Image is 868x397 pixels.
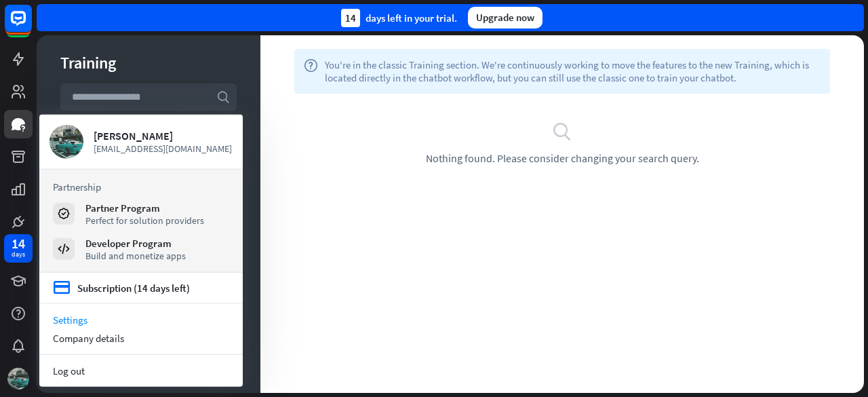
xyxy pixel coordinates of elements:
[341,9,457,27] div: days left in your trial.
[85,214,204,226] div: Perfect for solution providers
[39,311,243,329] a: Settings
[4,234,33,263] a: 14 days
[39,362,243,380] a: Log out
[94,129,233,143] div: [PERSON_NAME]
[12,250,25,259] div: days
[325,58,821,84] span: You're in the classic Training section. We're continuously working to move the features to the ne...
[85,249,186,261] div: Build and monetize apps
[53,181,229,193] h3: Partnership
[39,329,243,347] div: Company details
[94,143,233,155] span: [EMAIL_ADDRESS][DOMAIN_NAME]
[12,238,25,250] div: 14
[77,282,190,295] div: Subscription (14 days left)
[50,125,233,159] a: [PERSON_NAME] [EMAIL_ADDRESS][DOMAIN_NAME]
[53,280,190,297] a: credit_card Subscription (14 days left)
[60,52,237,73] div: Training
[11,5,52,46] button: Open LiveChat chat widget
[216,90,230,104] i: search
[85,201,204,214] div: Partner Program
[341,9,360,27] div: 14
[426,151,699,165] span: Nothing found. Please consider changing your search query.
[85,236,186,249] div: Developer Program
[468,7,542,29] div: Upgrade now
[53,280,71,297] i: credit_card
[552,121,572,141] i: search
[53,202,229,226] a: Partner Program Perfect for solution providers
[304,58,318,84] i: help
[53,237,229,261] a: Developer Program Build and monetize apps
